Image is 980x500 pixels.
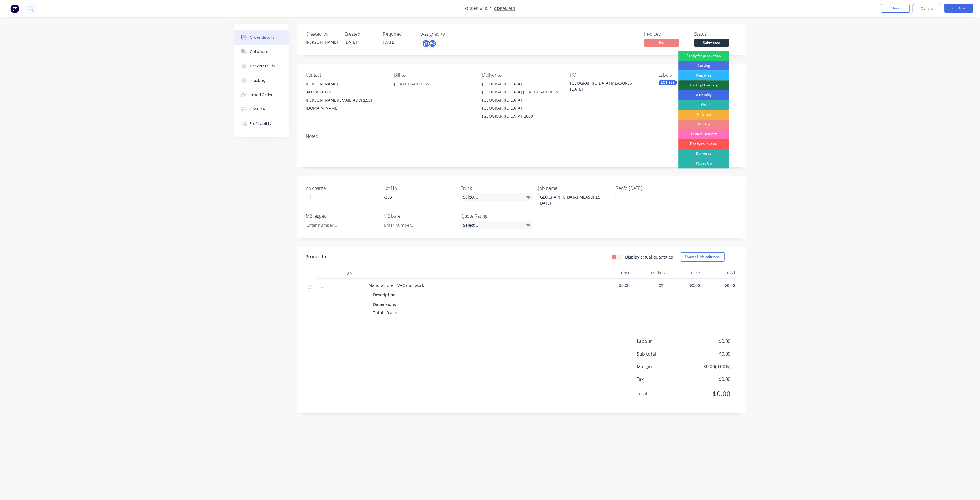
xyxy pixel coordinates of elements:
span: Labour [637,338,688,345]
div: Cost [597,267,632,279]
label: no charge [306,185,378,192]
label: M2 bare [383,213,455,220]
span: Order #2814 - [465,6,494,12]
div: Collaborate [250,49,273,54]
div: LOT-353 [659,80,677,85]
div: [GEOGRAPHIC_DATA] [GEOGRAPHIC_DATA] [STREET_ADDRESS] [482,80,561,96]
span: 0sqm [385,310,400,315]
button: Timeline [234,102,289,117]
div: Price [667,267,703,279]
span: $0.00 [688,338,730,345]
img: Factory [10,4,19,13]
button: Collaborate [234,45,289,59]
span: [DATE] [345,39,357,45]
span: [DATE] [383,39,396,45]
label: Truck [461,185,533,192]
div: Pick Up [678,119,729,129]
div: Deliver to [482,72,561,78]
span: Dimensions [373,301,396,307]
div: [GEOGRAPHIC_DATA] MEASURES [DATE] [534,193,606,207]
button: Checklists 0/0 [234,59,289,73]
span: $0.00 ( 0.00 %) [688,363,730,370]
div: [GEOGRAPHIC_DATA] [GEOGRAPHIC_DATA] [STREET_ADDRESS][GEOGRAPHIC_DATA], [GEOGRAPHIC_DATA], [GEOGRA... [482,80,561,120]
div: Checklists 0/0 [250,64,275,69]
span: $0.00 [669,282,700,288]
span: $0.00 [688,350,730,357]
div: [PERSON_NAME] [306,39,338,45]
div: Profitability [250,121,271,126]
button: Edit Order [944,4,973,13]
div: -353 [379,193,451,201]
label: Quote Rating [461,213,533,220]
div: [STREET_ADDRESS] [394,80,473,88]
div: Invoiced [644,31,688,37]
div: [STREET_ADDRESS] [394,80,473,98]
div: Status [694,31,738,37]
div: Finished [678,110,729,119]
div: Description [373,291,398,299]
span: $0.00 [705,282,735,288]
div: Folding/ Forming [678,80,729,90]
div: 0411 869 174 [306,88,385,96]
span: 0% [634,282,665,288]
div: [GEOGRAPHIC_DATA] MEASURES [DATE] [570,80,642,92]
div: Markup [632,267,667,279]
div: PO [570,72,649,78]
div: jT [422,39,430,48]
div: Notes [306,133,738,139]
span: $0.00 [599,282,630,288]
div: Timeline [250,107,265,112]
div: Picked Up [678,159,729,168]
div: [PERSON_NAME]0411 869 174[PERSON_NAME][EMAIL_ADDRESS][DOMAIN_NAME] [306,80,385,112]
div: Select... [461,193,533,201]
button: Close [881,4,910,13]
div: Assigned to [422,31,479,37]
span: Sub total [637,350,688,357]
div: Prep Area [678,70,729,80]
div: [PERSON_NAME][EMAIL_ADDRESS][DOMAIN_NAME] [306,96,385,112]
label: Display actual quantities [625,254,673,260]
label: Lot No [383,185,455,192]
button: Tracking [234,73,289,88]
button: Options [913,4,941,13]
div: Created [345,31,376,37]
div: Contact [306,72,385,78]
span: No [644,39,679,46]
div: Ready for production [678,51,729,61]
button: Linked Orders [234,88,289,102]
div: [GEOGRAPHIC_DATA], [GEOGRAPHIC_DATA], [GEOGRAPHIC_DATA], 2000 [482,96,561,120]
div: QA [678,100,729,110]
div: Vehicle Delivery [678,129,729,139]
span: $0.00 [688,376,730,383]
span: Tax [637,376,688,383]
div: Cutting [678,61,729,70]
div: Created by [306,31,338,37]
div: Bill to [394,72,473,78]
span: Submitted [694,39,729,46]
div: [PERSON_NAME] [306,80,385,88]
div: Order details [250,35,274,40]
button: Show / Hide columns [680,252,725,262]
button: Order details [234,30,289,45]
div: Total [702,267,738,279]
span: Manufacture HVAC ductwork [369,283,424,288]
button: jTPO [422,39,437,48]
div: Required [383,31,415,37]
span: Total [637,390,688,397]
input: Enter number... [302,221,378,229]
span: Total: [373,310,385,315]
div: Qty [332,267,366,279]
label: Req'd [DATE] [616,185,688,192]
span: Margin [637,363,688,370]
span: $0.00 [688,388,730,399]
div: Select... [461,221,533,229]
a: Coral Air [494,6,515,12]
div: Labels [659,72,737,78]
div: Ready to invoice [678,139,729,149]
div: Products [306,253,326,260]
label: Job name [538,185,610,192]
div: PO [428,39,437,48]
button: Submitted [694,39,729,48]
div: Tracking [250,78,266,83]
